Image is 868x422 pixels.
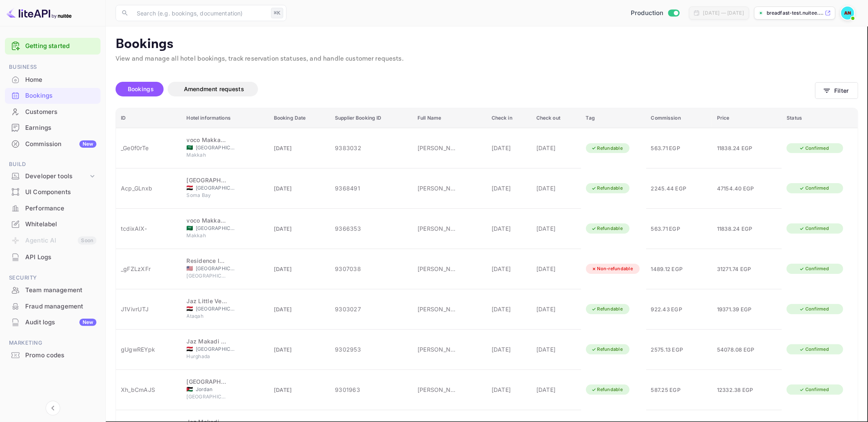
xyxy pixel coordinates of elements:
[815,82,858,99] button: Filter
[767,9,823,17] p: breadfast-test.nuitee....
[121,224,177,233] div: tcdixAlX-
[335,224,408,233] div: 9366353
[536,224,576,233] div: [DATE]
[413,108,487,128] th: Full Name
[25,188,96,197] div: UI Components
[794,264,834,274] div: Confirmed
[586,143,628,153] div: Refundable
[536,385,576,394] div: [DATE]
[335,265,408,273] div: 9307038
[25,172,88,181] div: Developer tools
[196,225,236,232] span: [GEOGRAPHIC_DATA]
[536,184,576,192] div: [DATE]
[717,266,751,272] span: 31271.74 EGP
[651,185,687,192] span: 2245.44 EGP
[271,8,283,18] div: ⌘K
[418,305,458,313] div: Ayat Elmeleigy
[187,313,227,320] span: Ataqah
[187,256,227,265] div: Residence Inn by Marriott Beverly Hills
[116,108,182,128] th: ID
[586,304,628,314] div: Refundable
[717,387,753,393] span: 12332.38 EGP
[196,305,236,313] span: [GEOGRAPHIC_DATA]
[274,306,292,313] span: [DATE]
[335,184,408,192] div: 9368491
[335,144,408,152] div: 9383032
[269,108,330,128] th: Booking Date
[25,42,96,51] a: Getting started
[335,385,408,394] div: 9301963
[646,108,712,128] th: Commission
[274,185,292,192] span: [DATE]
[586,264,638,274] div: Non-refundable
[335,345,408,354] div: 9302953
[794,143,834,153] div: Confirmed
[25,286,96,295] div: Team management
[418,265,458,273] div: Marwan hossameldin hamed mohamed Moustafa
[187,232,227,239] span: Makkah
[25,318,96,327] div: Audit logs
[187,377,227,386] div: Mövenpick Hotel Amman
[187,393,227,400] span: [GEOGRAPHIC_DATA]
[487,108,531,128] th: Check in
[128,85,154,92] span: Bookings
[418,224,458,233] div: Mohamed Sayed
[116,54,858,64] p: View and manage all hotel bookings, track reservation statuses, and handle customer requests.
[187,353,227,360] span: Hurghada
[79,319,96,326] div: New
[184,85,244,92] span: Amendment requests
[25,123,96,133] div: Earnings
[25,220,96,229] div: Whitelabel
[121,345,177,354] div: gUgwREYpk
[717,306,752,313] span: 19371.39 EGP
[187,297,227,305] div: Jaz Little Venice
[627,9,682,18] div: Switch to Sandbox mode
[536,305,576,313] div: [DATE]
[187,136,227,144] div: voco Makkah, an IHG Hotel
[187,225,193,231] span: Saudi Arabia
[196,184,236,192] span: [GEOGRAPHIC_DATA]
[25,107,96,117] div: Customers
[121,385,177,394] div: Xh_bCmAJS
[187,346,193,352] span: Egypt
[182,108,269,128] th: Hotel informations
[631,9,664,18] span: Production
[717,225,752,232] span: 11838.24 EGP
[116,36,858,52] p: Bookings
[492,385,527,394] div: [DATE]
[712,108,782,128] th: Price
[187,306,193,311] span: Egypt
[492,144,527,152] div: [DATE]
[841,7,854,20] img: Abdelrahman Nasef
[717,145,752,151] span: 11838.24 EGP
[717,346,754,353] span: 54078.08 EGP
[586,344,628,354] div: Refundable
[418,144,458,152] div: Mohamed Sayed
[330,108,413,128] th: Supplier Booking ID
[492,224,527,233] div: [DATE]
[418,385,458,394] div: Essam Atalla
[274,145,292,151] span: [DATE]
[492,265,527,273] div: [DATE]
[794,223,834,234] div: Confirmed
[187,266,193,271] span: United States of America
[5,273,101,282] span: Security
[492,345,527,354] div: [DATE]
[187,216,227,225] div: voco Makkah, an IHG Hotel
[703,9,744,17] div: [DATE] — [DATE]
[651,266,683,272] span: 1489.12 EGP
[651,387,681,393] span: 587.25 EGP
[196,265,236,272] span: [GEOGRAPHIC_DATA]
[274,346,292,353] span: [DATE]
[46,401,60,415] button: Collapse navigation
[651,306,682,313] span: 922.43 EGP
[7,7,72,20] img: LiteAPI logo
[492,184,527,192] div: [DATE]
[794,344,834,354] div: Confirmed
[121,144,177,152] div: _Ge0f0rTe
[717,185,754,192] span: 47154.40 EGP
[25,204,96,213] div: Performance
[586,385,628,395] div: Refundable
[25,351,96,360] div: Promo codes
[274,225,292,232] span: [DATE]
